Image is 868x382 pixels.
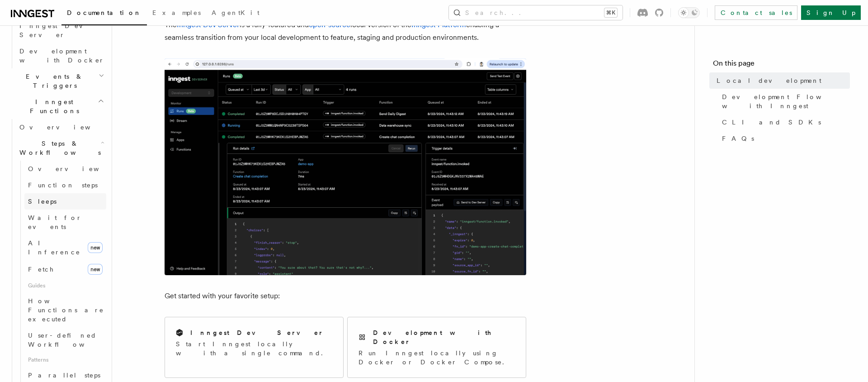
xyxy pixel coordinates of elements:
span: Development with Docker [19,48,104,64]
a: Development with DockerRun Inngest locally using Docker or Docker Compose. [347,317,526,378]
span: Events & Triggers [7,72,99,90]
a: How Functions are executed [24,293,106,327]
a: Function steps [24,177,106,193]
button: Events & Triggers [7,68,106,94]
span: Overview [19,124,113,131]
span: Parallel steps [28,372,100,379]
span: Steps & Workflows [16,139,101,157]
span: new [88,242,103,253]
span: AgentKit [212,9,259,16]
span: FAQs [722,134,754,143]
img: The Inngest Dev Server on the Functions page [165,58,526,275]
a: Fetchnew [24,260,106,278]
span: Overview [28,165,121,172]
p: Get started with your favorite setup: [165,290,526,302]
span: AI Inference [28,239,80,256]
a: Sleeps [24,193,106,210]
a: Inngest Dev Server [16,18,106,43]
a: Development with Docker [16,43,106,68]
span: new [88,264,103,275]
span: Examples [152,9,201,16]
span: Development Flow with Inngest [722,92,850,110]
button: Toggle dark mode [678,7,700,18]
span: User-defined Workflows [28,332,109,348]
a: AgentKit [206,3,265,24]
a: FAQs [718,130,850,147]
a: User-defined Workflows [24,327,106,353]
a: CLI and SDKs [718,114,850,130]
button: Steps & Workflows [16,135,106,161]
a: Inngest Dev ServerStart Inngest locally with a single command. [165,317,344,378]
h2: Development with Docker [373,328,515,346]
a: Examples [147,3,206,24]
a: Overview [16,119,106,135]
a: Local development [713,72,850,89]
a: AI Inferencenew [24,235,106,260]
span: Function steps [28,181,98,189]
h4: On this page [713,58,850,72]
a: Wait for events [24,210,106,235]
a: Overview [24,161,106,177]
span: Wait for events [28,214,82,230]
a: Development Flow with Inngest [718,89,850,114]
span: Documentation [67,9,142,16]
span: Guides [24,278,106,293]
span: Local development [717,76,821,85]
p: Start Inngest locally with a single command. [176,339,332,358]
span: Fetch [28,266,54,273]
button: Inngest Functions [7,94,106,119]
button: Search...⌘K [449,5,623,20]
kbd: ⌘K [604,8,617,17]
span: CLI and SDKs [722,118,821,127]
p: Run Inngest locally using Docker or Docker Compose. [359,349,515,367]
a: Contact sales [715,5,797,20]
h2: Inngest Dev Server [190,328,324,337]
span: Inngest Functions [7,97,98,115]
span: How Functions are executed [28,297,104,323]
span: Patterns [24,353,106,367]
p: The is a fully-featured and local version of the enabling a seamless transition from your local d... [165,19,526,44]
span: Sleeps [28,198,57,205]
a: Documentation [61,3,147,25]
a: Sign Up [801,5,861,20]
